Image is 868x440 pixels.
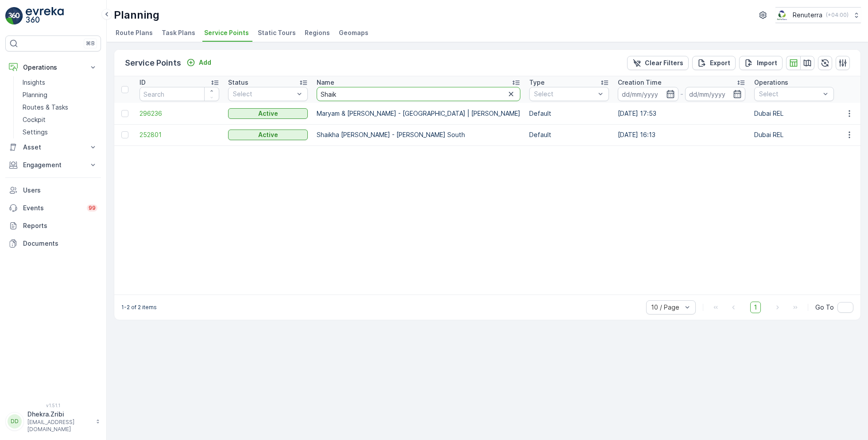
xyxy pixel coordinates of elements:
a: Planning [19,89,101,101]
p: Operations [23,63,83,72]
p: Dubai REL [754,130,834,139]
span: Regions [305,28,330,37]
p: Select [759,90,820,98]
p: 1-2 of 2 items [121,304,157,311]
button: Export [692,56,736,70]
p: Creation Time [618,78,662,87]
button: DDDhekra.Zribi[EMAIL_ADDRESS][DOMAIN_NAME] [5,410,101,433]
span: Service Points [204,28,249,37]
p: Status [228,78,248,87]
button: Add [183,57,215,68]
p: Name [317,78,334,87]
span: 1 [750,302,761,313]
a: Cockpit [19,114,101,126]
p: Engagement [23,161,83,169]
p: Operations [754,78,788,87]
p: Maryam & [PERSON_NAME] - [GEOGRAPHIC_DATA] | [PERSON_NAME] [317,109,520,118]
div: Toggle Row Selected [121,110,128,117]
p: Reports [23,221,97,230]
p: - [680,89,683,99]
p: 99 [89,204,96,212]
p: Cockpit [23,115,46,124]
button: Operations [5,59,101,76]
p: Shaikha [PERSON_NAME] - [PERSON_NAME] South [317,130,520,139]
a: Routes & Tasks [19,101,101,114]
p: Active [258,109,278,118]
p: Routes & Tasks [23,103,68,112]
p: Planning [23,90,47,99]
p: Asset [23,143,83,152]
p: Default [529,130,609,139]
a: 296236 [139,109,219,118]
span: Task Plans [162,28,195,37]
a: Reports [5,217,101,235]
button: Clear Filters [627,56,689,70]
p: Select [233,90,294,98]
button: Engagement [5,156,101,174]
p: Documents [23,239,97,248]
button: Import [739,56,783,70]
a: Documents [5,235,101,252]
p: Default [529,109,609,118]
span: Route Plans [116,28,153,37]
button: Renuterra(+04:00) [775,7,861,23]
p: Add [199,58,211,67]
img: Screenshot_2024-07-26_at_13.33.01.png [775,10,789,20]
span: Go To [815,303,834,312]
p: Clear Filters [645,59,683,67]
span: Geomaps [339,28,368,37]
p: [EMAIL_ADDRESS][DOMAIN_NAME] [27,419,91,433]
p: Select [534,90,595,98]
p: ⌘B [86,40,95,47]
p: Events [23,204,81,212]
p: Import [757,59,777,67]
span: Static Tours [258,28,296,37]
button: Active [228,130,308,140]
input: Search [317,87,520,101]
p: Planning [114,8,159,22]
p: ID [139,78,146,87]
button: Asset [5,138,101,156]
p: Type [529,78,545,87]
span: v 1.51.1 [5,403,101,408]
td: [DATE] 17:53 [613,103,750,124]
div: DD [8,414,22,428]
p: Users [23,186,97,195]
div: Toggle Row Selected [121,131,128,138]
p: Renuterra [793,11,822,20]
p: ( +04:00 ) [826,12,849,19]
p: Dhekra.Zribi [27,410,91,419]
a: 252801 [139,130,219,139]
p: Active [258,130,278,139]
p: Settings [23,128,48,137]
p: Service Points [125,57,181,69]
a: Users [5,181,101,199]
input: dd/mm/yyyy [618,87,678,101]
input: dd/mm/yyyy [685,87,746,101]
p: Dubai REL [754,109,834,118]
p: Export [710,59,730,67]
a: Insights [19,76,101,89]
a: Events99 [5,199,101,217]
img: logo_light-DOdMpM7g.png [26,7,64,25]
button: Active [228,108,308,119]
input: Search [139,87,219,101]
td: [DATE] 16:13 [613,124,750,145]
img: logo [5,7,23,25]
a: Settings [19,126,101,138]
p: Insights [23,78,45,87]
